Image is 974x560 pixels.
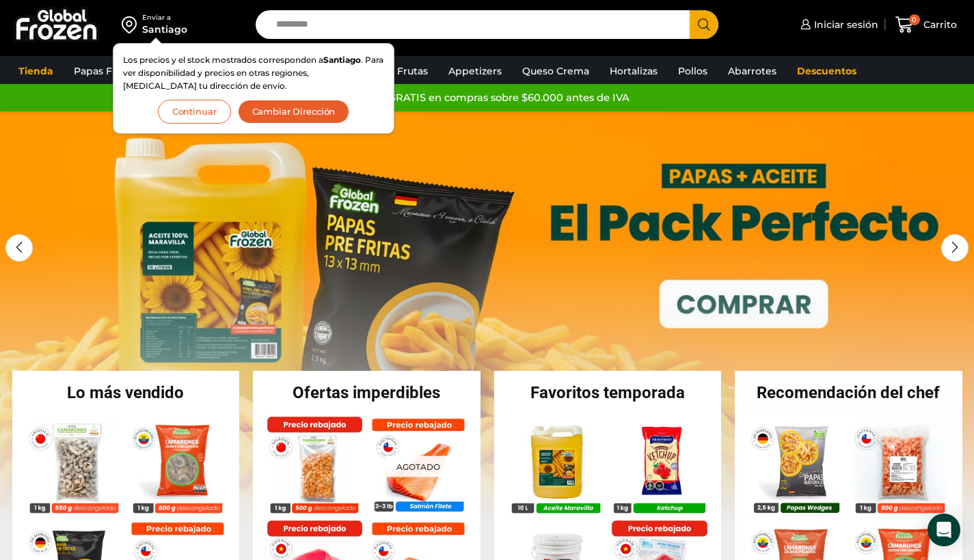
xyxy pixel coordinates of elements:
h2: Lo más vendido [12,384,240,401]
img: address-field-icon.svg [122,13,142,36]
h2: Favoritos temporada [494,384,722,401]
div: Next slide [941,234,969,262]
a: Queso Crema [515,58,596,84]
button: Cambiar Dirección [238,100,350,124]
a: Descuentos [790,58,863,84]
p: Agotado [387,456,450,477]
button: Continuar [158,100,231,124]
span: Carrito [920,18,957,31]
span: Iniciar sesión [811,18,878,31]
a: Pollos [671,58,714,84]
a: Iniciar sesión [797,11,878,38]
a: Tienda [12,58,60,84]
div: Enviar a [142,13,187,23]
p: Los precios y el stock mostrados corresponden a . Para ver disponibilidad y precios en otras regi... [123,53,384,93]
a: Abarrotes [721,58,783,84]
h2: Ofertas imperdibles [253,384,481,401]
div: Open Intercom Messenger [928,514,960,546]
a: 0 Carrito [892,9,960,41]
h2: Recomendación del chef [735,384,962,401]
a: Appetizers [442,58,509,84]
button: Search button [690,10,718,39]
a: Papas Fritas [67,58,140,84]
div: Previous slide [5,234,33,262]
a: Hortalizas [603,58,664,84]
span: 0 [909,14,920,25]
strong: Santiago [323,55,361,65]
div: Santiago [142,23,187,36]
